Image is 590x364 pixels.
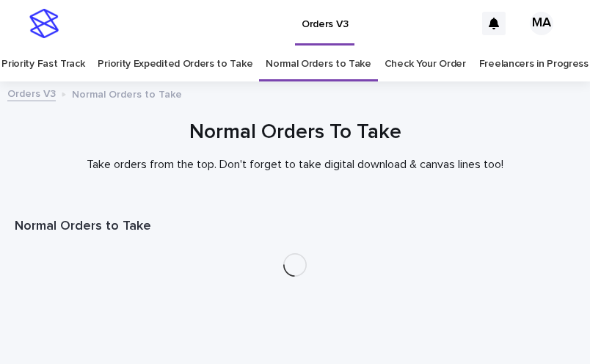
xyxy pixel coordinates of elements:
[1,47,84,81] a: Priority Fast Track
[15,119,575,146] h1: Normal Orders To Take
[72,85,182,101] p: Normal Orders to Take
[530,12,553,35] div: MA
[7,84,56,101] a: Orders V3
[98,47,252,81] a: Priority Expedited Orders to Take
[15,218,575,236] h1: Normal Orders to Take
[479,47,589,81] a: Freelancers in Progress
[266,47,371,81] a: Normal Orders to Take
[385,47,466,81] a: Check Your Order
[29,9,59,38] img: stacker-logo-s-only.png
[15,158,575,172] p: Take orders from the top. Don't forget to take digital download & canvas lines too!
